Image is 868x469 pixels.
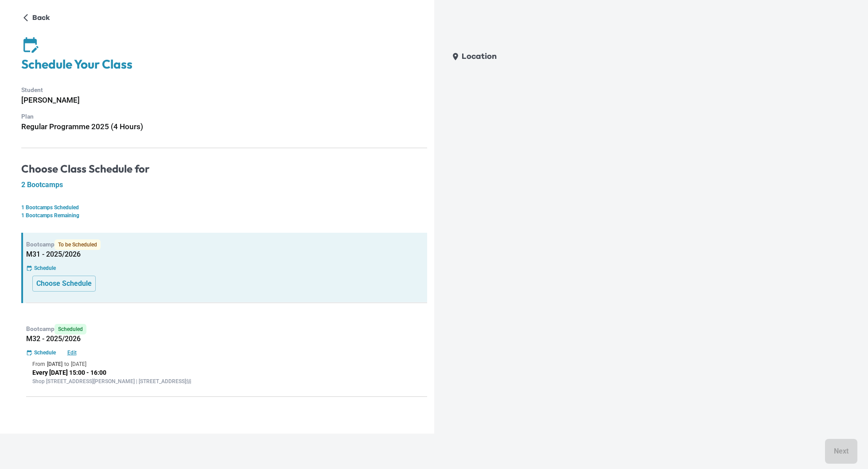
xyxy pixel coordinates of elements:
p: to [64,360,69,368]
p: Bootcamp [26,324,427,334]
h4: Choose Class Schedule for [21,162,427,176]
h6: [PERSON_NAME] [21,94,427,106]
p: [DATE] [47,360,62,368]
p: Plan [21,112,427,121]
p: Back [32,12,50,23]
h5: 2 Bootcamps [21,181,427,189]
p: Every [DATE] 15:00 - 16:00 [32,368,421,377]
p: [DATE] [71,360,86,368]
button: Back [21,11,54,25]
p: Location [462,50,497,63]
p: 1 Bootcamps Scheduled [21,204,427,211]
h5: M32 - 2025/2026 [26,334,427,343]
button: Edit [58,349,86,357]
p: Schedule [34,349,56,357]
h6: Regular Programme 2025 (4 Hours) [21,121,427,133]
p: Shop [STREET_ADDRESS][PERSON_NAME] | [STREET_ADDRESS]舖 [32,377,421,385]
p: Bootcamp [26,239,427,250]
span: To be Scheduled [54,239,101,250]
span: Scheduled [54,324,86,334]
h4: Schedule Your Class [21,57,427,72]
p: Student [21,85,427,95]
p: From [32,360,45,368]
h5: M31 - 2025/2026 [26,250,427,259]
p: 1 Bootcamps Remaining [21,211,427,219]
p: Schedule [34,264,56,272]
button: Choose Schedule [32,276,96,292]
p: Choose Schedule [36,278,92,289]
